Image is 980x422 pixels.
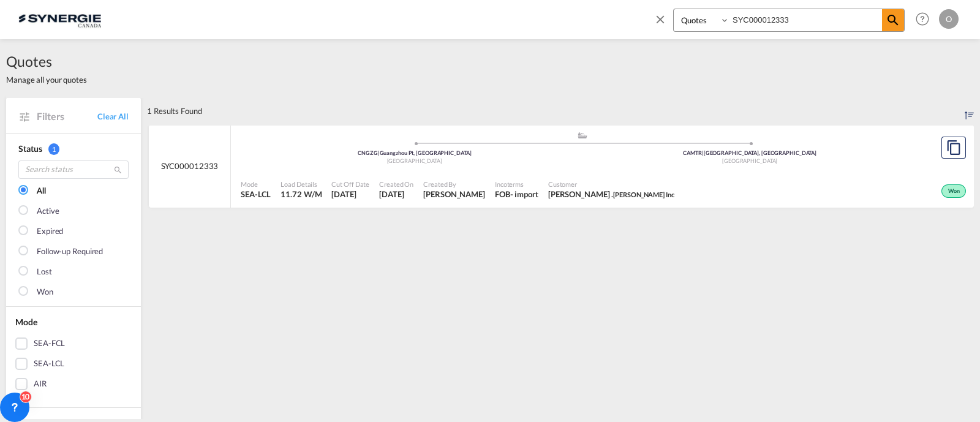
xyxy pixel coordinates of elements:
md-checkbox: SEA-LCL [15,358,132,370]
div: All [37,185,46,197]
md-checkbox: SEA-FCL [15,337,132,350]
span: Help [912,9,933,29]
div: Sort by: Created On [965,97,974,124]
div: Won [941,184,966,198]
span: Incoterms [495,179,538,189]
span: 12 Jun 2025 [379,189,413,200]
div: SYC000012333 assets/icons/custom/ship-fill.svgassets/icons/custom/roll-o-plane.svgOriginGuangzhou... [149,125,974,208]
div: AIR [34,378,47,390]
span: Cut Off Date [331,179,369,189]
span: SEA-LCL [241,189,271,200]
md-icon: assets/icons/custom/ship-fill.svg [575,132,590,138]
md-icon: icon-magnify [886,13,900,28]
div: - import [510,189,538,200]
span: icon-magnify [882,9,904,31]
span: Manage all your quotes [6,74,87,85]
span: | [702,149,704,156]
span: 12 Jun 2025 [331,189,369,200]
span: Mode [241,179,271,189]
span: Won [948,187,963,196]
div: Won [37,286,53,298]
span: Karen Mercier [423,189,485,200]
span: Filters [37,110,97,123]
span: Created By [423,179,485,189]
span: [GEOGRAPHIC_DATA] [387,157,442,164]
span: Load Details [281,179,322,189]
img: 1f56c880d42311ef80fc7dca854c8e59.png [18,6,101,33]
span: Created On [379,179,413,189]
span: CNGZG Guangzhou Pt, [GEOGRAPHIC_DATA] [358,149,471,156]
md-checkbox: AIR [15,378,132,390]
div: O [939,9,959,29]
span: Alexandre Caron . Rocheleau Inc [548,189,674,200]
div: Status 1 [18,143,129,155]
span: Mode [15,317,37,327]
div: SEA-LCL [34,358,64,370]
button: Copy Quote [941,137,966,159]
md-icon: icon-magnify [113,165,123,175]
div: 1 Results Found [147,97,202,124]
span: [GEOGRAPHIC_DATA] [722,157,777,164]
span: Customer [548,179,674,189]
div: Follow-up Required [37,246,103,258]
div: SEA-FCL [34,337,65,350]
span: Quotes [6,51,87,71]
span: 11.72 W/M [281,189,322,199]
span: Status [18,143,42,154]
span: 1 [48,143,59,155]
md-icon: assets/icons/custom/copyQuote.svg [946,140,961,155]
div: FOB import [495,189,538,200]
md-icon: icon-close [654,12,667,26]
span: SYC000012333 [161,160,219,171]
div: Expired [37,225,63,238]
div: Active [37,205,59,217]
div: Help [912,9,939,31]
span: icon-close [654,9,673,38]
span: [PERSON_NAME] Inc [613,190,674,198]
span: | [378,149,380,156]
div: FOB [495,189,510,200]
input: Enter Quotation Number [729,9,882,31]
span: CAMTR [GEOGRAPHIC_DATA], [GEOGRAPHIC_DATA] [683,149,816,156]
div: Lost [37,266,52,278]
input: Search status [18,160,129,179]
a: Clear All [97,111,129,122]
